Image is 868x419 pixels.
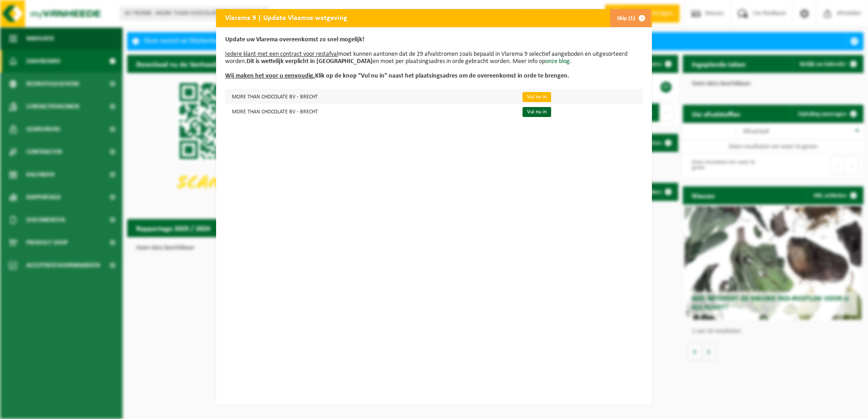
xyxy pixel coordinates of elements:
button: Skip (1) [610,9,651,27]
a: Vul nu in [523,107,551,117]
h2: Vlarema 9 | Update Vlaamse wetgeving [216,9,356,26]
b: Update uw Vlarema overeenkomst zo snel mogelijk! [225,36,365,43]
a: onze blog. [545,58,572,65]
td: MORE THAN CHOCOLATE BV - BRECHT [225,89,515,104]
b: Klik op de knop "Vul nu in" naast het plaatsingsadres om de overeenkomst in orde te brengen. [225,73,569,79]
u: Iedere klant met een contract voor restafval [225,51,338,58]
a: Vul nu in [523,92,551,102]
b: Dit is wettelijk verplicht in [GEOGRAPHIC_DATA] [247,58,373,65]
td: MORE THAN CHOCOLATE BV - BRECHT [225,104,515,119]
u: Wij maken het voor u eenvoudig. [225,73,315,79]
p: moet kunnen aantonen dat de 29 afvalstromen zoals bepaald in Vlarema 9 selectief aangeboden en ui... [225,36,643,80]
